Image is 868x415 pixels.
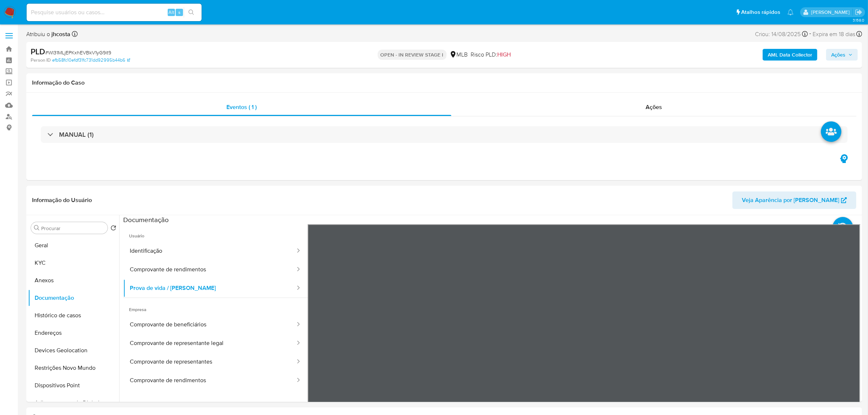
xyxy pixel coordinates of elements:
h1: Informação do Caso [32,79,856,86]
span: Ações [831,49,845,61]
div: Criou: 14/08/2025 [755,29,808,39]
b: jhcosta [50,30,70,38]
span: s [178,9,180,16]
span: Eventos ( 1 ) [226,103,257,111]
b: Person ID [31,57,51,63]
b: AML Data Collector [768,49,812,61]
h3: MANUAL (1) [59,131,94,139]
button: Documentação [28,289,119,307]
button: AML Data Collector [763,49,817,61]
button: search-icon [184,7,199,18]
input: Pesquise usuários ou casos... [27,8,202,17]
div: MLB [449,51,468,59]
button: Adiantamentos de Dinheiro [28,394,119,412]
button: Veja Aparência por [PERSON_NAME] [732,191,856,209]
p: OPEN - IN REVIEW STAGE I [378,50,447,60]
span: Atribuiu o [26,30,70,38]
span: Risco PLD: [471,51,511,59]
span: Alt [168,9,174,16]
b: PLD [31,46,45,57]
button: Endereços [28,324,119,342]
button: Procurar [34,225,40,231]
button: Devices Geolocation [28,342,119,359]
span: # WI31MLjEPKxhEVBkV1yG9it9 [45,49,111,56]
button: Retornar ao pedido padrão [110,225,116,233]
span: Veja Aparência por [PERSON_NAME] [742,191,839,209]
div: MANUAL (1) [41,126,848,143]
button: Restrições Novo Mundo [28,359,119,377]
span: - [809,29,811,39]
button: Dispositivos Point [28,377,119,394]
button: Ações [826,49,858,61]
h1: Informação do Usuário [32,197,92,204]
a: Notificações [787,9,794,15]
span: Expira em 18 dias [813,30,855,38]
button: Geral [28,237,119,254]
span: Atalhos rápidos [741,8,780,16]
button: KYC [28,254,119,272]
span: Ações [646,103,662,111]
span: HIGH [498,50,511,59]
p: jhonata.costa@mercadolivre.com [811,9,852,16]
button: Histórico de casos [28,307,119,324]
a: Sair [855,8,863,16]
button: Anexos [28,272,119,289]
input: Procurar [41,225,105,232]
a: efb58fc10efdf31fc731dd92995b44b6 [52,57,130,63]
